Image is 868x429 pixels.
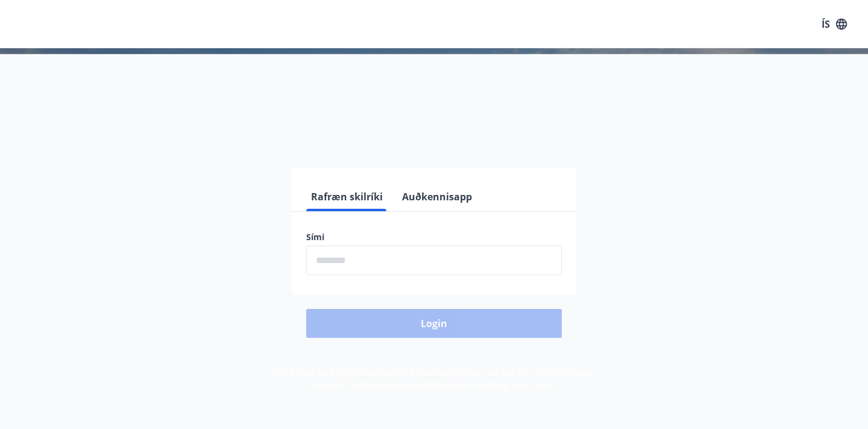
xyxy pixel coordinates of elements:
label: Sími [306,231,562,243]
button: Auðkennisapp [397,182,477,211]
button: ÍS [815,13,854,35]
a: Persónuverndarstefna [360,379,451,390]
h1: Félagavefur, Verkalýðsfélag Suðurlands [14,72,854,118]
span: Með því að skrá þig inn samþykkir þú að upplýsingar um þig séu meðhöndlaðar í samræmi við Verkalý... [271,367,598,390]
span: Vinsamlegast skráðu þig inn með rafrænum skilríkjum eða Auðkennisappi. [245,129,623,143]
button: Rafræn skilríki [306,182,388,211]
